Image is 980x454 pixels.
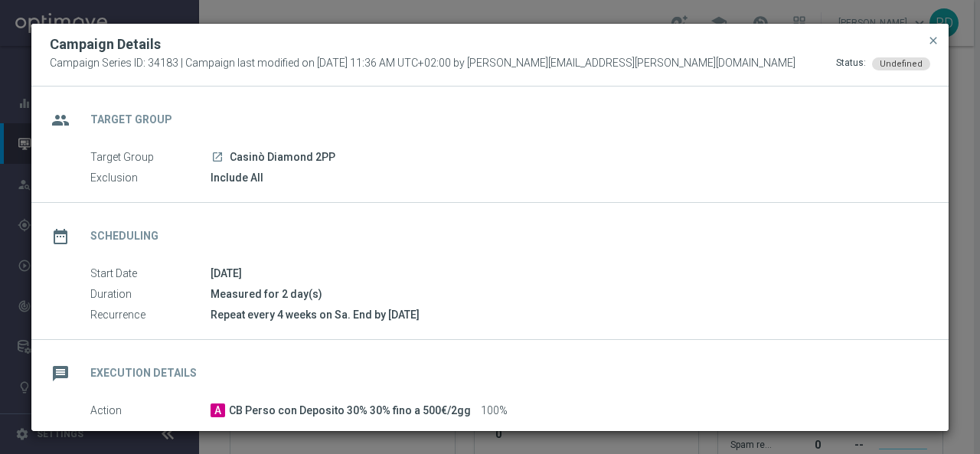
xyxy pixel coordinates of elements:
[90,288,211,302] label: Duration
[211,151,224,163] i: launch
[90,113,172,127] h2: Target Group
[836,57,866,70] div: Status:
[90,171,211,185] label: Exclusion
[211,429,280,443] p: CAS-500STAR
[211,266,919,281] div: [DATE]
[50,35,161,54] h2: Campaign Details
[90,429,211,443] label: Promotions
[90,404,211,418] label: Action
[211,307,919,322] div: Repeat every 4 weeks on Sa. End by [DATE]
[481,404,508,418] span: 100%
[211,286,919,302] div: Measured for 2 day(s)
[211,170,919,185] div: Include All
[211,151,224,165] a: launch
[47,360,74,387] i: message
[872,57,930,69] colored-tag: Undefined
[90,267,211,281] label: Start Date
[230,151,335,165] span: Casinò Diamond 2PP
[90,309,211,322] label: Recurrence
[880,59,923,69] span: Undefined
[47,106,74,134] i: group
[211,403,225,417] span: A
[927,34,939,47] span: close
[229,404,471,418] span: CB Perso con Deposito 30% 30% fino a 500€/2gg
[90,151,211,165] label: Target Group
[50,57,795,70] span: Campaign Series ID: 34183 | Campaign last modified on [DATE] 11:36 AM UTC+02:00 by [PERSON_NAME][...
[90,366,197,381] h2: Execution Details
[90,229,158,243] h2: Scheduling
[284,429,321,443] p: 330890
[47,223,74,250] i: date_range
